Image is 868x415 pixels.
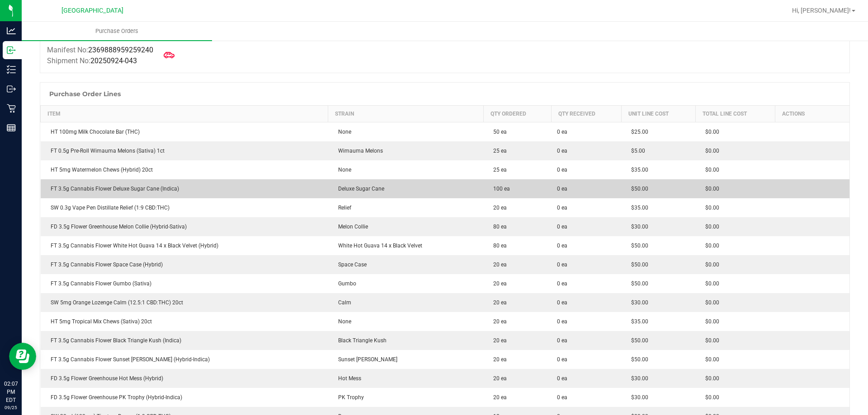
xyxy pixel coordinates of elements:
[701,205,719,211] span: $0.00
[557,355,567,364] span: 0 ea
[557,166,567,174] span: 0 ea
[334,280,356,287] span: Gumbo
[489,242,507,249] span: 80 ea
[701,148,719,154] span: $0.00
[701,186,719,192] span: $0.00
[701,242,719,249] span: $0.00
[334,356,397,363] span: Sunset [PERSON_NAME]
[701,280,719,287] span: $0.00
[627,129,648,135] span: $25.00
[489,148,507,154] span: 25 ea
[701,375,719,382] span: $0.00
[489,205,507,211] span: 20 ea
[489,337,507,344] span: 20 ea
[557,393,567,401] span: 0 ea
[7,26,16,35] inline-svg: Analytics
[627,242,648,249] span: $50.00
[489,318,507,325] span: 20 ea
[46,204,323,212] div: SW 0.3g Vape Pen Distillate Relief (1:9 CBD:THC)
[46,298,323,307] div: SW 5mg Orange Lozenge Calm (12.5:1 CBD:THC) 20ct
[701,299,719,306] span: $0.00
[489,280,507,287] span: 20 ea
[557,317,567,326] span: 0 ea
[701,356,719,363] span: $0.00
[7,84,16,93] inline-svg: Outbound
[627,205,648,211] span: $35.00
[334,186,384,192] span: Deluxe Sugar Cane
[46,242,323,250] div: FT 3.5g Cannabis Flower White Hot Guava 14 x Black Velvet (Hybrid)
[627,261,648,268] span: $50.00
[489,129,507,135] span: 50 ea
[489,375,507,382] span: 20 ea
[334,337,387,344] span: Black Triangle Kush
[334,167,351,173] span: None
[334,375,361,382] span: Hot Mess
[334,242,422,249] span: White Hot Guava 14 x Black Velvet
[701,318,719,325] span: $0.00
[334,205,351,211] span: Relief
[61,7,123,14] span: [GEOGRAPHIC_DATA]
[46,336,323,345] div: FT 3.5g Cannabis Flower Black Triangle Kush (Indica)
[88,46,153,54] span: 2369888959259240
[46,355,323,364] div: FT 3.5g Cannabis Flower Sunset [PERSON_NAME] (Hybrid-Indica)
[627,167,648,173] span: $35.00
[557,298,567,307] span: 0 ea
[627,224,648,230] span: $30.00
[46,166,323,174] div: HT 5mg Watermelon Chews (Hybrid) 20ct
[489,394,507,401] span: 20 ea
[4,380,18,404] p: 02:07 PM EDT
[489,186,510,192] span: 100 ea
[627,148,645,154] span: $5.00
[627,375,648,382] span: $30.00
[160,46,178,64] span: Mark as Arrived
[334,261,367,268] span: Space Case
[701,167,719,173] span: $0.00
[775,106,849,122] th: Actions
[557,185,567,193] span: 0 ea
[489,167,507,173] span: 25 ea
[627,186,648,192] span: $50.00
[46,185,323,193] div: FT 3.5g Cannabis Flower Deluxe Sugar Cane (Indica)
[46,147,323,155] div: FT 0.5g Pre-Roll Wimauma Melons (Sativa) 1ct
[621,106,695,122] th: Unit Line Cost
[90,56,137,65] span: 20250924-043
[7,104,16,113] inline-svg: Retail
[557,204,567,212] span: 0 ea
[557,374,567,382] span: 0 ea
[557,147,567,155] span: 0 ea
[46,128,323,136] div: HT 100mg Milk Chocolate Bar (THC)
[701,394,719,401] span: $0.00
[627,299,648,306] span: $30.00
[701,224,719,230] span: $0.00
[7,46,16,55] inline-svg: Inbound
[46,317,323,326] div: HT 5mg Tropical Mix Chews (Sativa) 20ct
[489,356,507,363] span: 20 ea
[46,393,323,401] div: FD 3.5g Flower Greenhouse PK Trophy (Hybrid-Indica)
[4,404,18,411] p: 09/25
[627,394,648,401] span: $30.00
[46,223,323,231] div: FD 3.5g Flower Greenhouse Melon Collie (Hybrid-Sativa)
[22,22,212,41] a: Purchase Orders
[334,318,351,325] span: None
[557,280,567,288] span: 0 ea
[334,224,368,230] span: Melon Collie
[83,27,151,35] span: Purchase Orders
[334,148,383,154] span: Wimauma Melons
[701,261,719,268] span: $0.00
[9,343,36,370] iframe: Resource center
[46,261,323,269] div: FT 3.5g Cannabis Flower Space Case (Hybrid)
[557,261,567,269] span: 0 ea
[47,45,153,56] label: Manifest No:
[46,280,323,288] div: FT 3.5g Cannabis Flower Gumbo (Sativa)
[47,56,137,66] label: Shipment No:
[334,129,351,135] span: None
[627,337,648,344] span: $50.00
[701,337,719,344] span: $0.00
[557,128,567,136] span: 0 ea
[334,394,364,401] span: PK Trophy
[557,242,567,250] span: 0 ea
[328,106,483,122] th: Strain
[627,318,648,325] span: $35.00
[46,374,323,382] div: FD 3.5g Flower Greenhouse Hot Mess (Hybrid)
[49,90,121,98] h1: Purchase Order Lines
